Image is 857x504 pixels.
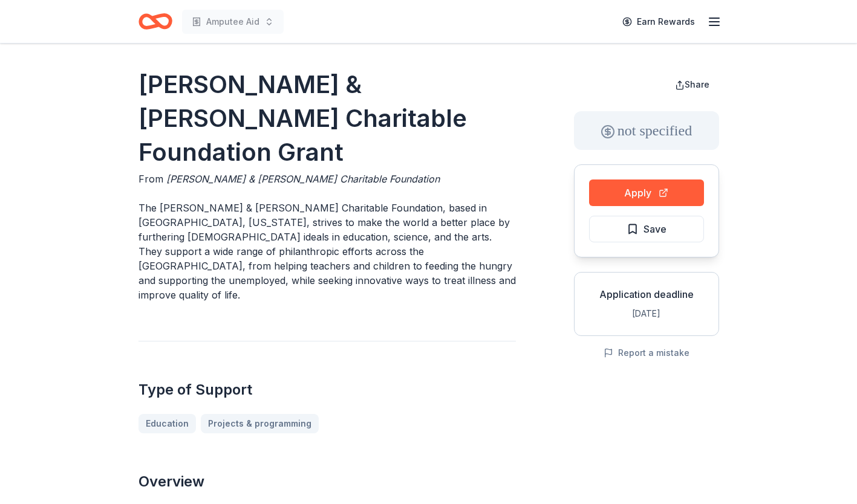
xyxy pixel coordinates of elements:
h2: Type of Support [138,380,516,399]
button: Amputee Aid [182,10,284,34]
button: Share [665,73,719,97]
div: From [138,172,516,186]
a: Projects & programming [201,414,319,433]
div: not specified [574,111,719,150]
a: Education [138,414,196,433]
div: [DATE] [584,306,709,321]
span: Share [685,79,709,89]
div: Application deadline [584,287,709,302]
span: Amputee Aid [206,15,259,29]
button: Apply [589,179,704,206]
button: Save [589,216,704,242]
p: The [PERSON_NAME] & [PERSON_NAME] Charitable Foundation, based in [GEOGRAPHIC_DATA], [US_STATE], ... [138,201,516,302]
a: Home [138,7,172,36]
span: [PERSON_NAME] & [PERSON_NAME] Charitable Foundation [166,173,440,185]
h2: Overview [138,472,516,491]
button: Report a mistake [604,346,689,360]
h1: [PERSON_NAME] & [PERSON_NAME] Charitable Foundation Grant [138,68,516,169]
span: Save [644,221,666,237]
a: Earn Rewards [615,11,702,33]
